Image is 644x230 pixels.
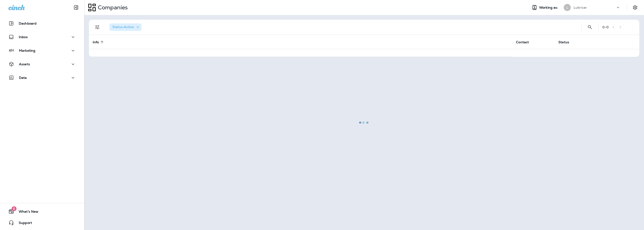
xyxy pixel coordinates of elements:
button: Collapse Sidebar [70,3,83,12]
p: Companies [96,4,128,11]
div: L [564,4,571,11]
button: Settings [631,3,639,12]
p: Inbox [19,35,28,39]
p: Data [19,76,27,80]
button: Support [5,218,80,227]
button: Data [5,73,80,82]
p: Assets [19,62,30,66]
span: Working as: [539,6,559,10]
p: Marketing [19,49,35,52]
button: Assets [5,59,80,69]
span: 8 [11,206,16,211]
p: Dashboard [19,22,37,25]
button: Inbox [5,32,80,42]
button: Marketing [5,46,80,55]
button: Dashboard [5,19,80,28]
button: 8What's New [5,207,80,216]
span: Support [14,221,32,226]
p: Lubricar [574,6,587,9]
span: What's New [14,210,38,215]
